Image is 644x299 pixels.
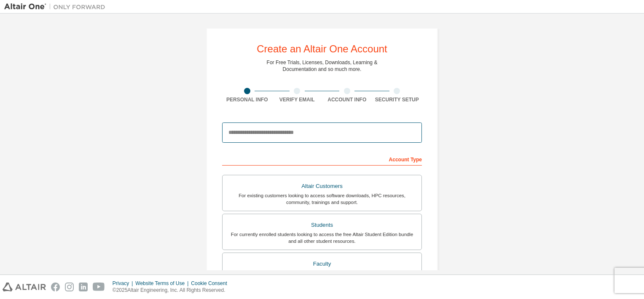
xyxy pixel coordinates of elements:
p: © 2025 Altair Engineering, Inc. All Rights Reserved. [113,287,232,294]
div: Personal Info [222,96,272,103]
img: linkedin.svg [79,283,88,291]
div: Website Terms of Use [135,280,191,287]
div: Account Info [322,96,372,103]
div: Faculty [228,258,416,270]
div: Security Setup [372,96,422,103]
div: Altair Customers [228,180,416,192]
div: For currently enrolled students looking to access the free Altair Student Edition bundle and all ... [228,231,416,245]
img: youtube.svg [93,283,105,291]
div: For Free Trials, Licenses, Downloads, Learning & Documentation and so much more. [267,59,378,73]
div: Cookie Consent [191,280,232,287]
img: facebook.svg [51,283,60,291]
img: altair_logo.svg [3,283,46,291]
img: Altair One [4,3,110,11]
div: For faculty & administrators of academic institutions administering students and accessing softwa... [228,269,416,283]
div: Students [228,219,416,231]
div: For existing customers looking to access software downloads, HPC resources, community, trainings ... [228,192,416,206]
div: Account Type [222,152,422,166]
div: Create an Altair One Account [257,44,387,54]
div: Verify Email [272,96,322,103]
div: Privacy [113,280,135,287]
img: instagram.svg [65,283,74,291]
